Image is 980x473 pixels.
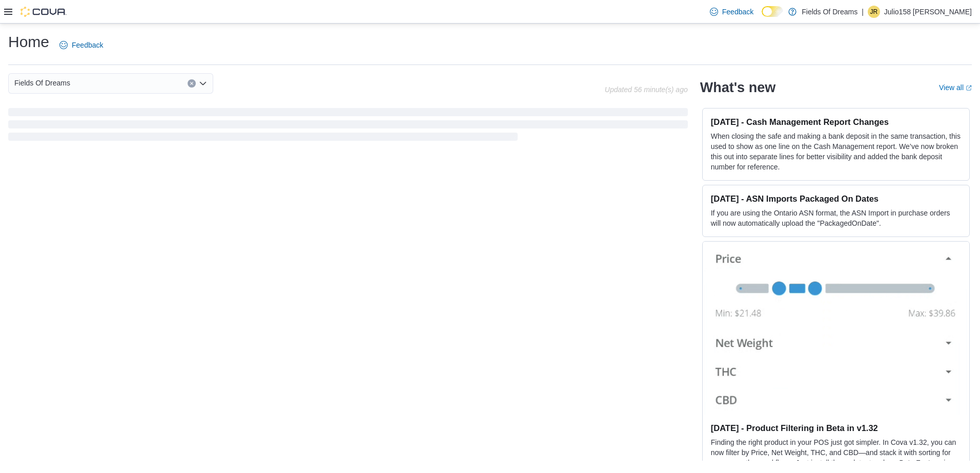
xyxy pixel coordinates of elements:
span: JR [870,6,877,18]
p: Julio158 [PERSON_NAME] [884,6,972,18]
a: Feedback [706,2,758,22]
a: Feedback [55,35,107,55]
h2: What's new [700,79,775,96]
h3: [DATE] - Product Filtering in Beta in v1.32 [711,423,961,433]
p: Updated 56 minute(s) ago [605,85,688,94]
p: If you are using the Ontario ASN format, the ASN Import in purchase orders will now automatically... [711,208,961,228]
img: Cova [21,7,67,17]
input: Dark Mode [762,6,783,17]
h3: [DATE] - ASN Imports Packaged On Dates [711,193,961,204]
h3: [DATE] - Cash Management Report Changes [711,117,961,127]
span: Fields Of Dreams [14,77,70,89]
span: Feedback [72,40,103,50]
p: When closing the safe and making a bank deposit in the same transaction, this used to show as one... [711,131,961,172]
div: Julio158 Retana [868,6,880,18]
p: Fields Of Dreams [802,6,857,18]
p: | [862,6,864,18]
button: Clear input [188,79,196,88]
svg: External link [966,85,972,91]
h1: Home [8,32,49,52]
em: Beta Features [899,459,944,467]
a: View allExternal link [939,83,972,92]
span: Feedback [722,7,753,17]
button: Open list of options [199,79,207,88]
span: Loading [8,110,688,143]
